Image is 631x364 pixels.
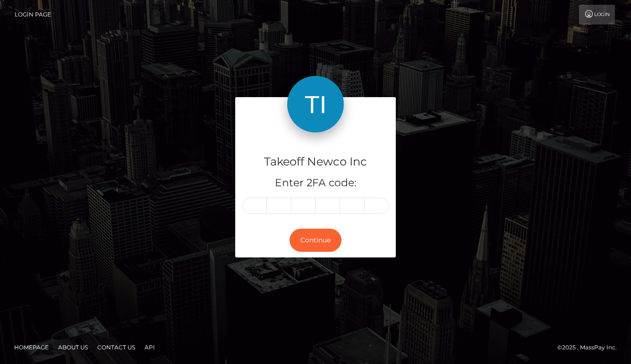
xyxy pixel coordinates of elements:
button: Continue [290,229,341,252]
h4: Takeoff Newco Inc [242,154,389,170]
a: Login Page [15,5,51,25]
img: Takeoff Newco Inc [287,76,344,132]
div: © 2025 , MassPay Inc. [557,342,624,353]
a: Contact Us [94,340,139,355]
a: API [141,340,159,355]
a: Login [579,5,615,25]
a: Homepage [10,340,52,355]
h5: Enter 2FA code: [242,176,389,190]
a: About Us [54,340,92,355]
